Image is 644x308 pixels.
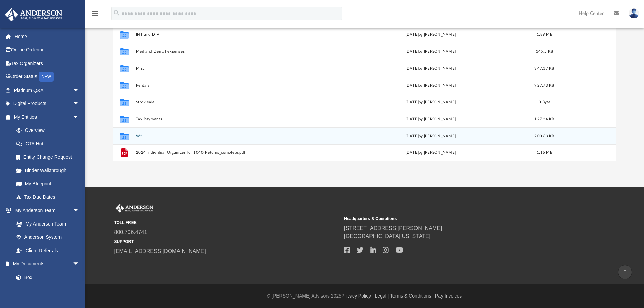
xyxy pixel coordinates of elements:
a: Tax Organizers [5,56,90,70]
span: 1.89 MB [536,32,552,36]
a: Online Ordering [5,43,90,57]
span: 145.5 KB [536,49,553,53]
i: search [113,9,120,17]
button: W2 [136,134,330,138]
i: vertical_align_top [621,268,629,276]
a: [EMAIL_ADDRESS][DOMAIN_NAME] [114,248,206,254]
a: My Entitiesarrow_drop_down [5,110,90,124]
a: Meeting Minutes [9,284,86,298]
img: User Pic [629,8,639,18]
a: Platinum Q&Aarrow_drop_down [5,84,90,97]
a: Box [9,270,83,284]
a: vertical_align_top [618,265,632,279]
a: Privacy Policy | [341,293,374,299]
div: © [PERSON_NAME] Advisors 2025 [85,292,644,300]
div: grid [113,21,616,161]
button: Misc [136,66,330,71]
a: My Blueprint [9,177,86,191]
span: 0 Byte [539,100,550,104]
img: Anderson Advisors Platinum Portal [3,8,64,21]
a: menu [91,13,99,18]
div: [DATE] by [PERSON_NAME] [333,82,528,88]
span: 927.73 KB [534,83,554,87]
a: Anderson System [9,231,86,244]
a: Binder Walkthrough [9,164,90,177]
button: 2024 Individual Organizer for 1040 Returns_complete.pdf [136,150,330,155]
span: arrow_drop_down [73,204,86,218]
button: INT and DIV [136,32,330,37]
small: SUPPORT [114,239,339,245]
i: menu [91,9,99,18]
a: Overview [9,124,90,137]
a: My Anderson Team [9,217,83,231]
button: Rentals [136,83,330,88]
button: Med and Dental expenses [136,49,330,54]
span: arrow_drop_down [73,257,86,271]
div: [DATE] by [PERSON_NAME] [333,116,528,122]
button: Tax Payments [136,117,330,121]
a: Order StatusNEW [5,70,90,84]
span: 1.16 MB [536,151,552,155]
small: TOLL FREE [114,220,339,226]
a: My Anderson Teamarrow_drop_down [5,204,86,217]
button: Stock sale [136,100,330,104]
div: [DATE] by [PERSON_NAME] [333,133,528,139]
span: arrow_drop_down [73,110,86,124]
span: 127.24 KB [534,117,554,121]
a: [GEOGRAPHIC_DATA][US_STATE] [344,233,431,239]
span: arrow_drop_down [73,97,86,111]
span: 200.63 KB [534,134,554,138]
a: My Documentsarrow_drop_down [5,257,86,271]
a: Digital Productsarrow_drop_down [5,97,90,111]
a: Client Referrals [9,244,86,257]
span: 347.17 KB [534,66,554,70]
span: arrow_drop_down [73,84,86,97]
div: [DATE] by [PERSON_NAME] [333,99,528,105]
div: [DATE] by [PERSON_NAME] [333,31,528,38]
div: [DATE] by [PERSON_NAME] [333,150,528,156]
a: [STREET_ADDRESS][PERSON_NAME] [344,225,442,231]
a: Home [5,30,90,43]
a: 800.706.4741 [114,229,147,235]
small: Headquarters & Operations [344,216,569,222]
a: Terms & Conditions | [390,293,434,299]
a: Tax Due Dates [9,190,90,204]
img: Anderson Advisors Platinum Portal [114,204,155,213]
a: Entity Change Request [9,150,90,164]
a: Pay Invoices [435,293,462,299]
div: [DATE] by [PERSON_NAME] [333,65,528,71]
div: NEW [39,72,54,82]
a: CTA Hub [9,137,90,150]
div: [DATE] by [PERSON_NAME] [333,48,528,54]
a: Legal | [375,293,389,299]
